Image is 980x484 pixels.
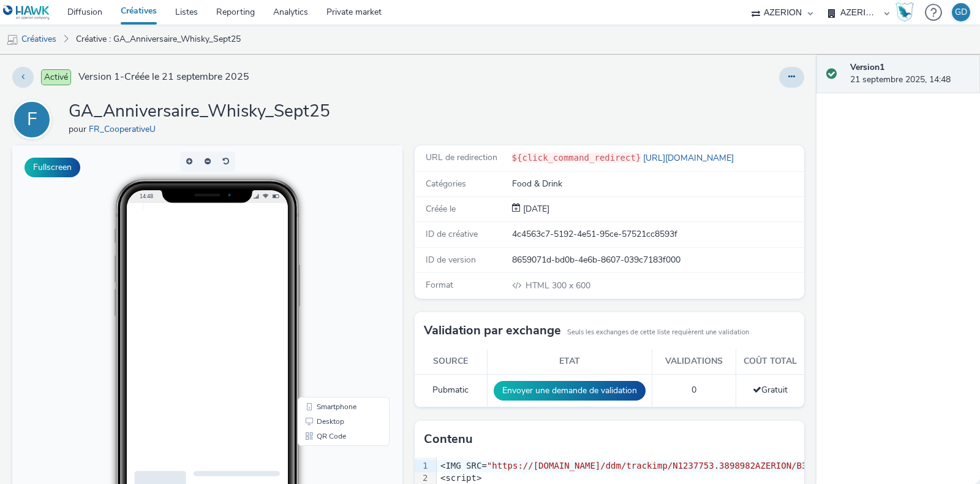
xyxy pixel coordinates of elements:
span: Activé [41,69,71,85]
span: HTML [526,280,552,291]
img: mobile [6,34,18,46]
li: Desktop [288,269,375,283]
th: Source [415,349,488,374]
span: Catégories [426,178,466,190]
code: ${click_command_redirect} [512,153,641,163]
span: QR Code [304,287,334,294]
span: ID de créative [426,228,478,240]
span: Créée le [426,203,456,215]
span: URL de redirection [426,152,497,163]
a: FR_CooperativeU [89,123,160,135]
span: Format [426,279,453,291]
td: Pubmatic [415,374,488,407]
span: 0 [692,384,696,396]
div: Food & Drink [512,178,804,190]
div: 8659071d-bd0b-4e6b-8607-039c7183f000 [512,254,804,266]
a: Créative : GA_Anniversaire_Whisky_Sept25 [70,25,247,54]
a: [URL][DOMAIN_NAME] [641,152,739,164]
button: Fullscreen [24,158,80,177]
h1: GA_Anniversaire_Whisky_Sept25 [69,100,330,123]
div: F [27,102,37,137]
h3: Contenu [424,430,473,448]
th: Validations [652,349,736,374]
strong: Version 1 [850,61,884,73]
li: Smartphone [288,254,375,269]
li: QR Code [288,283,375,298]
img: Hawk Academy [895,2,914,22]
span: 14:48 [127,47,141,54]
span: Smartphone [304,258,344,265]
span: Gratuit [753,384,788,396]
button: Envoyer une demande de validation [494,381,646,401]
span: Desktop [304,272,332,280]
small: Seuls les exchanges de cette liste requièrent une validation [567,328,749,337]
h3: Validation par exchange [424,321,561,340]
img: undefined Logo [3,5,50,20]
span: ID de version [426,254,476,266]
div: GD [955,3,967,21]
div: Création 21 septembre 2025, 14:48 [521,203,549,215]
th: Coût total [736,349,805,374]
th: Etat [488,349,652,374]
span: Version 1 - Créée le 21 septembre 2025 [78,70,249,84]
div: 4c4563c7-5192-4e51-95ce-57521cc8593f [512,228,804,240]
span: [DATE] [521,203,549,215]
div: 1 [415,460,430,472]
a: Hawk Academy [895,2,919,22]
div: 21 septembre 2025, 14:48 [850,61,970,86]
span: pour [69,123,89,135]
a: F [12,113,56,125]
span: 300 x 600 [524,280,590,291]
